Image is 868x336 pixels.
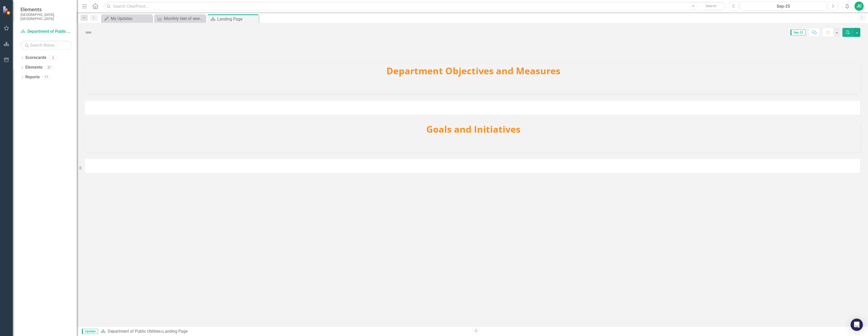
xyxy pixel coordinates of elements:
[84,28,93,37] img: Not Defined
[20,29,72,35] a: Department of Public Utilities
[851,319,863,331] div: Open Intercom Messenger
[49,56,57,60] div: 2
[3,6,12,15] img: ClearPoint Strategy
[742,3,825,9] div: Sep-25
[25,65,42,70] a: Elements
[217,16,257,22] div: Landing Page
[89,124,858,134] h3: Goals and Initiatives
[854,2,864,11] button: JC
[111,15,151,22] div: My Updates
[25,55,46,61] a: Scorecards
[82,329,98,334] span: Updater
[45,65,53,70] div: 37
[25,74,40,80] a: Reports
[740,2,827,11] button: Sep-25
[162,329,188,334] div: Landing Page
[42,75,50,79] div: 17
[89,66,858,76] h3: Department Objectives and Measures
[156,15,204,22] a: Monthly feet of sewer pipe cleaned
[20,41,72,50] input: Search Below...
[706,4,717,8] span: Search
[20,6,72,13] span: Elements
[104,2,725,11] input: Search ClearPoint...
[108,329,160,334] a: Department of Public Utilities
[102,15,151,22] a: My Updates
[790,30,806,35] span: Sep-25
[20,13,72,21] small: [GEOGRAPHIC_DATA], [GEOGRAPHIC_DATA]
[698,3,724,10] button: Search
[101,329,469,334] div: »
[164,15,204,22] div: Monthly feet of sewer pipe cleaned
